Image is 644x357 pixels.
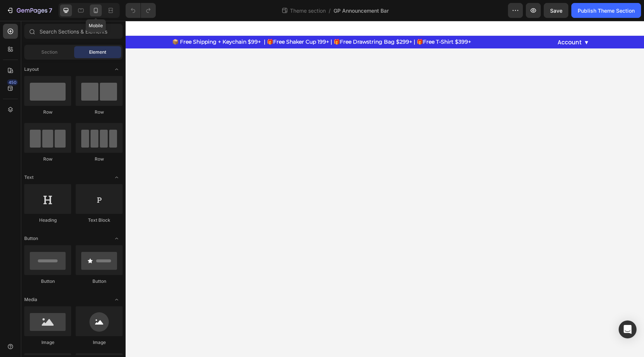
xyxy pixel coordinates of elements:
[544,3,568,18] button: Save
[571,3,641,18] button: Publish Theme Section
[24,278,71,285] div: Button
[334,7,389,15] span: GP Announcement Bar
[76,278,123,285] div: Button
[578,7,635,15] div: Publish Theme Section
[111,233,123,244] span: Toggle open
[3,3,56,18] button: 7
[76,109,123,116] div: Row
[329,7,331,15] span: /
[550,7,562,14] span: Save
[24,235,38,242] span: Button
[76,339,123,346] div: Image
[49,6,52,15] p: 7
[126,3,156,18] div: Undo/Redo
[458,18,464,26] span: ▼
[111,63,123,75] span: Toggle open
[126,21,644,357] iframe: Design area
[76,156,123,162] div: Row
[619,320,637,338] div: Open Intercom Messenger
[41,49,57,56] span: Section
[89,49,106,56] span: Element
[111,294,123,306] span: Toggle open
[24,109,71,116] div: Row
[111,171,123,183] span: Toggle open
[24,24,123,39] input: Search Sections & Elements
[24,66,39,73] span: Layout
[24,174,34,181] span: Text
[24,296,37,303] span: Media
[24,339,71,346] div: Image
[7,79,18,85] div: 450
[24,156,71,162] div: Row
[24,217,71,224] div: Heading
[432,18,464,26] button: Account
[76,217,123,224] div: Text Block
[288,7,327,15] span: Theme section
